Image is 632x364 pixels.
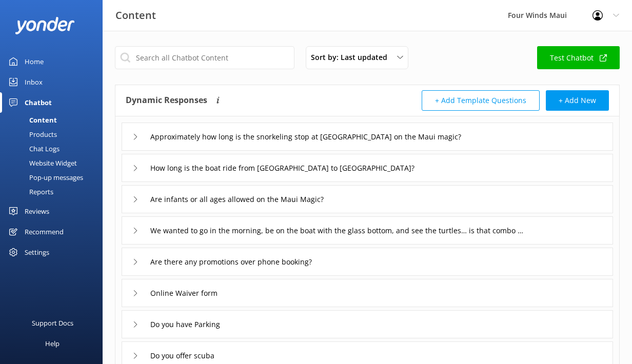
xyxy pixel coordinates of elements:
div: Settings [25,242,49,262]
div: Home [25,51,44,72]
span: Sort by: Last updated [311,52,393,63]
div: Pop-up messages [6,170,83,185]
h3: Content [115,7,156,24]
a: Chat Logs [6,141,103,156]
div: Website Widget [6,156,77,170]
input: Search all Chatbot Content [115,46,294,69]
div: Chat Logs [6,141,60,156]
div: Reviews [25,201,49,221]
a: Pop-up messages [6,170,103,185]
div: Recommend [25,221,64,242]
h4: Dynamic Responses [126,90,207,111]
a: Website Widget [6,156,103,170]
div: Inbox [25,72,43,92]
div: Help [45,333,60,354]
button: + Add Template Questions [422,90,540,111]
button: + Add New [546,90,609,111]
a: Reports [6,185,103,199]
a: Test Chatbot [537,46,620,69]
div: Products [6,127,57,141]
img: yonder-white-logo.png [15,17,74,34]
a: Content [6,113,103,127]
div: Support Docs [32,313,73,333]
div: Chatbot [25,92,52,113]
div: Content [6,113,57,127]
a: Products [6,127,103,141]
div: Reports [6,185,53,199]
